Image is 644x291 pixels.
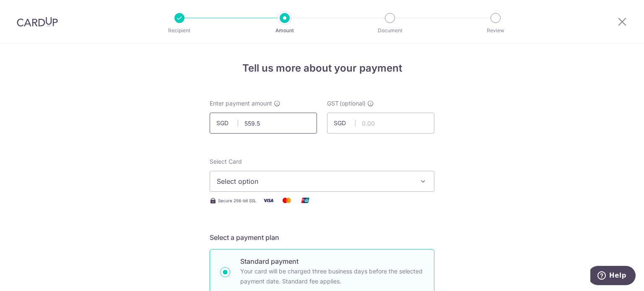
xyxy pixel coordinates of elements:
span: (optional) [340,99,366,108]
img: Union Pay [297,195,314,206]
input: 0.00 [210,113,317,134]
p: Your card will be charged three business days before the selected payment date. Standard fee appl... [240,266,424,286]
span: Secure 256-bit SSL [218,197,257,204]
img: Visa [260,195,277,206]
span: SGD [334,119,356,127]
input: 0.00 [327,113,434,134]
img: CardUp [17,17,58,27]
h5: Select a payment plan [210,232,434,242]
span: SGD [216,119,238,127]
p: Recipient [148,26,210,35]
p: Document [359,26,421,35]
iframe: Opens a widget where you can find more information [590,266,636,287]
p: Amount [254,26,316,35]
img: Mastercard [278,195,295,206]
p: Standard payment [240,256,424,266]
h4: Tell us more about your payment [210,61,434,76]
button: Select option [210,171,434,192]
span: GST [327,99,339,108]
span: Enter payment amount [210,99,272,108]
p: Review [465,26,527,35]
span: translation missing: en.payables.payment_networks.credit_card.summary.labels.select_card [210,158,242,165]
span: Select option [217,176,412,186]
